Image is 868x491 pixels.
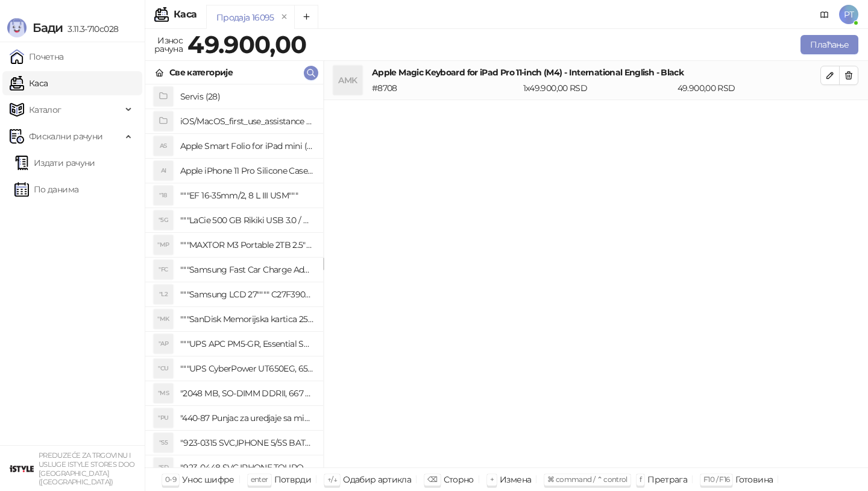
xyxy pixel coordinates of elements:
[274,472,312,487] div: Потврди
[154,260,173,279] div: "FC
[145,84,323,467] div: grid
[640,475,641,484] span: f
[154,161,173,180] div: AI
[294,5,318,29] button: Add tab
[180,285,313,304] h4: """Samsung LCD 27"""" C27F390FHUXEN"""
[14,151,95,175] a: Издати рачуни
[182,472,234,487] div: Унос шифре
[277,12,292,22] button: remove
[675,81,823,95] div: 49.900,00 RSD
[10,457,34,481] img: 64x64-companyLogo-77b92cf4-9946-4f36-9751-bf7bb5fd2c7d.png
[154,211,173,230] div: "5G
[427,475,437,484] span: ⌫
[647,472,687,487] div: Претрага
[154,309,173,329] div: "MK
[63,24,118,34] span: 3.11.3-710c028
[735,472,773,487] div: Готовина
[154,433,173,452] div: "S5
[7,18,27,37] img: Logo
[180,136,313,156] h4: Apple Smart Folio for iPad mini (A17 Pro) - Sage
[180,384,313,403] h4: "2048 MB, SO-DIMM DDRII, 667 MHz, Napajanje 1,8 0,1 V, Latencija CL5"
[14,177,78,201] a: По данима
[154,384,173,403] div: "MS
[800,35,858,54] button: Плаћање
[174,10,197,19] div: Каса
[154,285,173,304] div: "L2
[372,66,820,79] h4: Apple Magic Keyboard for iPad Pro 11-inch (M4) - International English - Black
[490,475,494,484] span: +
[370,81,521,95] div: # 8708
[180,87,313,106] h4: Servis (28)
[154,458,173,477] div: "SD
[327,475,337,484] span: ↑/↓
[29,98,61,122] span: Каталог
[10,71,48,95] a: Каса
[180,161,313,180] h4: Apple iPhone 11 Pro Silicone Case - Black
[547,475,627,484] span: ⌘ command / ⌃ control
[33,21,63,35] span: Бади
[180,408,313,428] h4: "440-87 Punjac za uredjaje sa micro USB portom 4/1, Stand."
[180,458,313,477] h4: "923-0448 SVC,IPHONE,TOURQUE DRIVER KIT .65KGF- CM Šrafciger "
[703,475,729,484] span: F10 / F16
[169,66,233,79] div: Све категорије
[165,475,176,484] span: 0-9
[154,334,173,353] div: "AP
[180,359,313,378] h4: """UPS CyberPower UT650EG, 650VA/360W , line-int., s_uko, desktop"""
[251,475,268,484] span: enter
[521,81,675,95] div: 1 x 49.900,00 RSD
[500,472,531,487] div: Измена
[29,124,102,148] span: Фискални рачуни
[10,45,64,69] a: Почетна
[154,136,173,156] div: AS
[180,433,313,452] h4: "923-0315 SVC,IPHONE 5/5S BATTERY REMOVAL TRAY Držač za iPhone sa kojim se otvara display
[839,5,858,24] span: PT
[343,472,411,487] div: Одабир артикла
[180,309,313,329] h4: """SanDisk Memorijska kartica 256GB microSDXC sa SD adapterom SDSQXA1-256G-GN6MA - Extreme PLUS, ...
[154,408,173,428] div: "PU
[815,5,834,24] a: Документација
[180,334,313,353] h4: """UPS APC PM5-GR, Essential Surge Arrest,5 utic_nica"""
[187,30,306,59] strong: 49.900,00
[154,186,173,205] div: "18
[180,260,313,279] h4: """Samsung Fast Car Charge Adapter, brzi auto punja_, boja crna"""
[180,186,313,205] h4: """EF 16-35mm/2, 8 L III USM"""
[154,235,173,255] div: "MP
[216,11,274,24] div: Продаја 16095
[180,211,313,230] h4: """LaCie 500 GB Rikiki USB 3.0 / Ultra Compact & Resistant aluminum / USB 3.0 / 2.5"""""""
[444,472,474,487] div: Сторно
[39,451,135,486] small: PREDUZEĆE ZA TRGOVINU I USLUGE ISTYLE STORES DOO [GEOGRAPHIC_DATA] ([GEOGRAPHIC_DATA])
[180,112,313,131] h4: iOS/MacOS_first_use_assistance (4)
[333,66,362,95] div: AMK
[154,359,173,378] div: "CU
[180,235,313,255] h4: """MAXTOR M3 Portable 2TB 2.5"""" crni eksterni hard disk HX-M201TCB/GM"""
[152,33,185,57] div: Износ рачуна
